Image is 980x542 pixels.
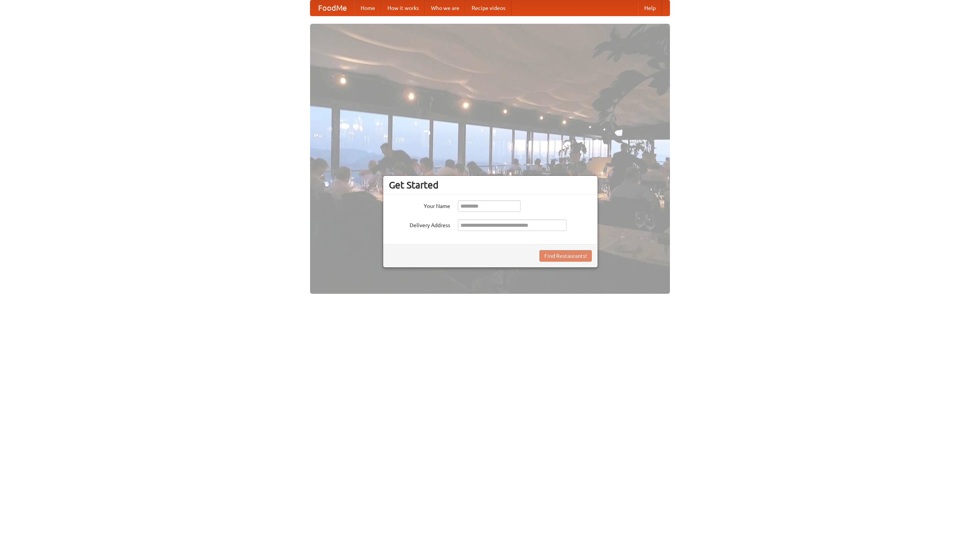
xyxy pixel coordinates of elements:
a: Who we are [425,0,465,16]
h3: Get Started [389,179,592,191]
label: Delivery Address [389,219,450,229]
button: Find Restaurants! [539,250,592,262]
a: How it works [381,0,425,16]
a: Recipe videos [465,0,511,16]
a: FoodMe [310,0,354,16]
a: Home [354,0,381,16]
label: Your Name [389,200,450,210]
a: Help [638,0,662,16]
